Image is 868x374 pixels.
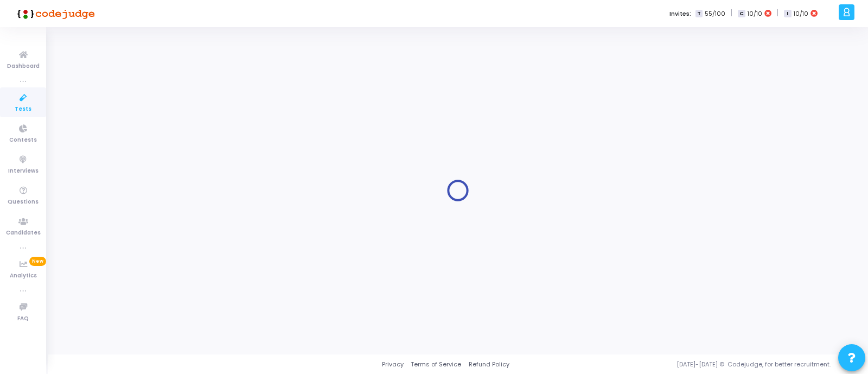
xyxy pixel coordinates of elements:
[382,360,404,369] a: Privacy
[10,271,37,281] span: Analytics
[6,229,41,238] span: Candidates
[8,198,39,207] span: Questions
[411,360,461,369] a: Terms of Service
[14,3,95,24] img: logo
[777,8,778,19] span: |
[469,360,509,369] a: Refund Policy
[784,10,791,18] span: I
[669,9,691,18] label: Invites:
[9,136,37,145] span: Contests
[738,10,745,18] span: C
[8,167,39,176] span: Interviews
[794,9,808,18] span: 10/10
[29,257,46,266] span: New
[748,9,762,18] span: 10/10
[7,62,40,71] span: Dashboard
[509,360,854,369] div: [DATE]-[DATE] © Codejudge, for better recruitment.
[15,105,31,114] span: Tests
[705,9,725,18] span: 55/100
[17,314,29,324] span: FAQ
[731,8,732,19] span: |
[695,10,703,18] span: T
